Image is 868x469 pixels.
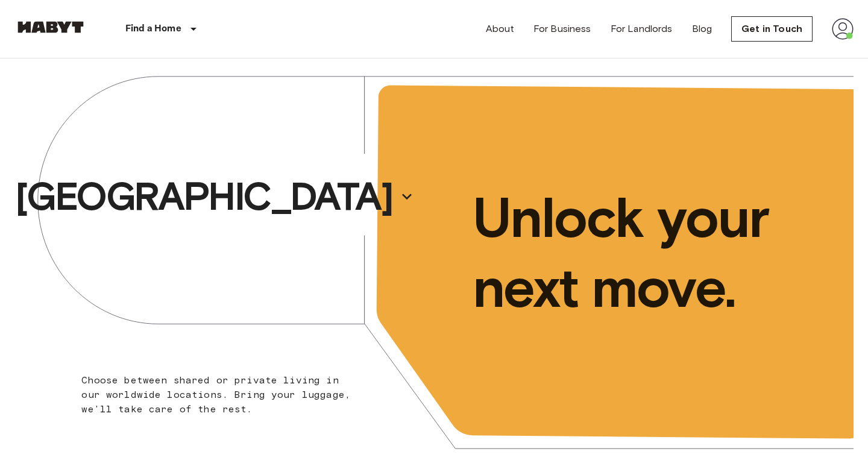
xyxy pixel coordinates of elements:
a: About [486,22,514,36]
a: For Business [533,22,591,36]
img: avatar [832,18,854,40]
p: Unlock your next move. [473,183,834,323]
a: Blog [692,22,712,36]
p: [GEOGRAPHIC_DATA] [15,172,392,221]
p: Choose between shared or private living in our worldwide locations. Bring your luggage, we'll tak... [81,373,358,417]
p: Find a Home [125,22,181,36]
button: [GEOGRAPHIC_DATA] [10,169,419,224]
a: Get in Touch [731,16,813,42]
a: For Landlords [611,22,673,36]
img: Habyt [14,21,87,33]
